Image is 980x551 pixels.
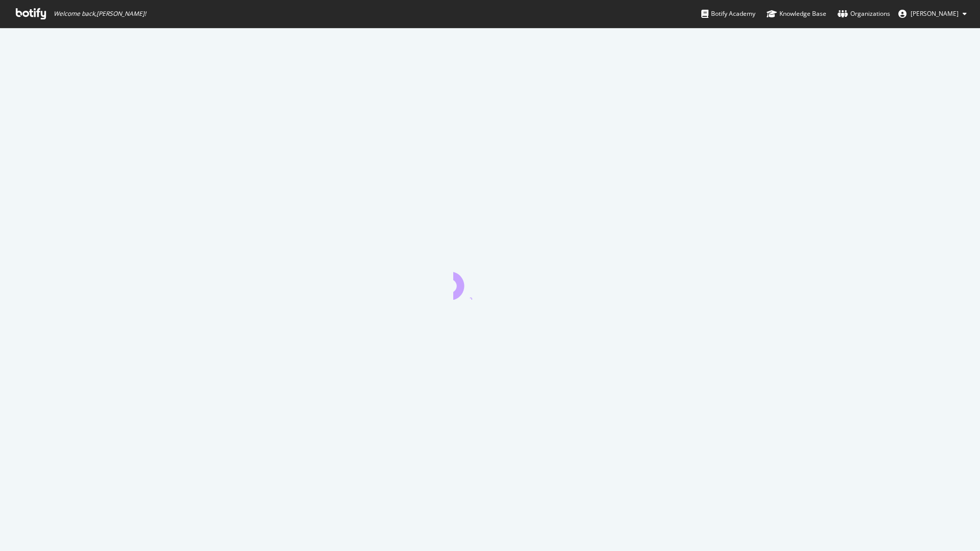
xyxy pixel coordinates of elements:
[890,6,975,22] button: [PERSON_NAME]
[838,9,890,19] div: Organizations
[767,9,826,19] div: Knowledge Base
[701,9,755,19] div: Botify Academy
[54,10,146,18] span: Welcome back, [PERSON_NAME] !
[453,263,527,300] div: animation
[911,9,959,18] span: joanna duchesne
